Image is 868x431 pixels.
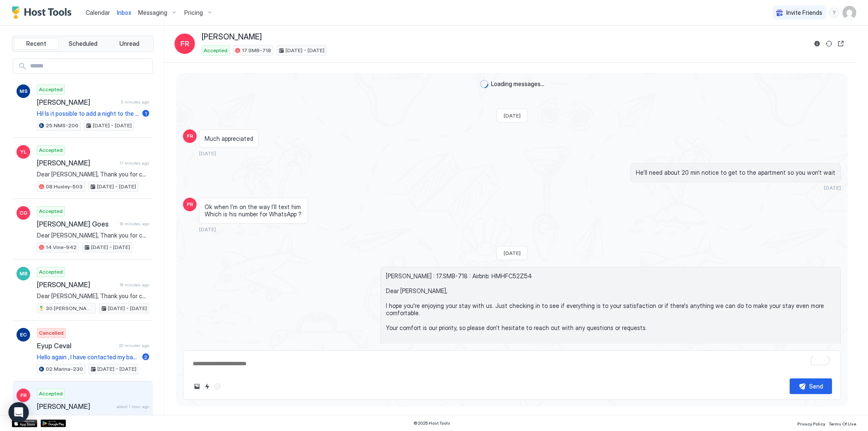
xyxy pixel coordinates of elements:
[388,342,411,350] span: status
[199,150,216,157] span: [DATE]
[812,39,822,49] button: Reservation information
[39,329,64,337] span: Cancelled
[824,39,834,49] button: Sync reservation
[205,203,302,218] span: Ok when I’m on the way I’ll text him Which is his number for WhatsApp ?
[836,39,846,49] button: Open reservation
[786,9,822,17] span: Invite Friends
[37,280,116,289] span: [PERSON_NAME]
[19,87,28,95] span: MS
[46,365,83,373] span: 02.Marina-230
[386,272,835,332] span: [PERSON_NAME] : 17.SMB-718 : Airbnb: HMHFC52Z54 Dear [PERSON_NAME], I hope you're enjoying your s...
[12,36,154,52] div: tab-group
[119,160,149,166] span: 17 minutes ago
[37,232,149,239] span: Dear [PERSON_NAME], Thank you for choosing to stay at our apartment. We hope you’ve enjoyed every...
[69,40,97,48] span: Scheduled
[37,353,139,361] span: Hello again , I have contacted my bank, and they confirmed that a refund can still be processed t...
[192,381,202,392] button: Upload image
[119,40,139,48] span: Unread
[119,221,149,227] span: 18 minutes ago
[824,185,841,191] span: [DATE]
[797,419,825,428] a: Privacy Policy
[829,8,839,18] div: menu
[86,9,110,16] span: Calendar
[20,331,27,339] span: EC
[144,354,147,360] span: 2
[39,146,63,154] span: Accepted
[108,305,147,312] span: [DATE] - [DATE]
[37,402,113,411] span: [PERSON_NAME]
[187,132,193,140] span: FR
[413,420,450,426] span: © 2025 Host Tools
[145,110,147,117] span: 1
[61,38,105,50] button: Scheduled
[117,9,131,16] span: Inbox
[27,59,153,73] input: Input Field
[446,342,492,350] span: Message Rule
[121,99,149,105] span: 5 minutes ago
[37,341,116,350] span: Eyup Ceval
[491,80,544,88] span: Loading messages...
[26,40,46,48] span: Recent
[202,32,262,42] span: [PERSON_NAME]
[180,39,189,49] span: FR
[19,270,28,277] span: MB
[14,38,59,50] button: Recent
[41,420,66,427] a: Google Play Store
[46,305,94,312] span: 30.[PERSON_NAME]-510
[97,183,136,190] span: [DATE] - [DATE]
[116,404,149,409] span: about 1 hour ago
[37,159,116,167] span: [PERSON_NAME]
[187,201,193,208] span: FR
[37,292,149,300] span: Dear [PERSON_NAME], Thank you for choosing to stay at our apartment. We hope you’ve enjoyed every...
[46,243,77,251] span: 14.Vine-942
[286,47,324,54] span: [DATE] - [DATE]
[46,183,83,190] span: 08.Huxley-503
[19,209,28,217] span: CG
[12,420,37,427] a: App Store
[20,148,27,156] span: YL
[202,381,212,392] button: Quick reply
[86,8,110,17] a: Calendar
[184,9,203,17] span: Pricing
[39,390,63,397] span: Accepted
[797,421,825,426] span: Privacy Policy
[138,9,167,17] span: Messaging
[37,220,116,228] span: [PERSON_NAME] Goes
[93,122,132,129] span: [DATE] - [DATE]
[107,38,152,50] button: Unread
[192,356,832,372] textarea: To enrich screen reader interactions, please activate Accessibility in Grammarly extension settings
[829,419,856,428] a: Terms Of Use
[504,250,521,256] span: [DATE]
[91,243,130,251] span: [DATE] - [DATE]
[119,282,149,288] span: 18 minutes ago
[242,47,271,54] span: 17.SMB-718
[20,392,27,399] span: FR
[480,80,488,88] div: loading
[829,421,856,426] span: Terms Of Use
[843,6,856,20] div: User profile
[97,365,136,373] span: [DATE] - [DATE]
[37,110,139,118] span: Hi! Is it possible to add a night to the booking - [DATE] (till 21st)?
[636,169,835,176] span: He’ll need about 20 min notice to get to the apartment so you won’t wait
[204,47,227,54] span: Accepted
[39,268,63,276] span: Accepted
[12,6,75,19] a: Host Tools Logo
[37,171,149,178] span: Dear [PERSON_NAME], Thank you for choosing to stay at our apartment. We hope you’ve enjoyed every...
[790,378,832,394] button: Send
[8,402,29,423] div: Open Intercom Messenger
[205,135,253,143] span: Much appreciated
[119,343,149,348] span: 22 minutes ago
[117,8,131,17] a: Inbox
[199,226,216,232] span: [DATE]
[39,207,63,215] span: Accepted
[39,86,63,93] span: Accepted
[37,98,117,106] span: [PERSON_NAME]
[809,382,823,391] div: Send
[37,414,149,422] span: Dear [PERSON_NAME], Could you please provide the recipient's details so we can arrange the shipme...
[46,122,78,129] span: 25.NMS-206
[504,112,521,119] span: [DATE]
[415,342,443,350] span: Delivery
